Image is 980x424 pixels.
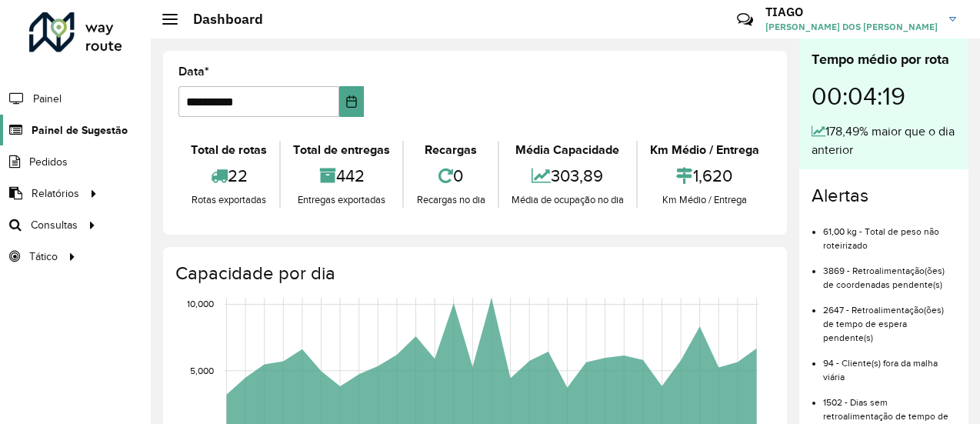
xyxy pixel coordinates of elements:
label: Data [178,62,209,81]
div: Média Capacidade [503,141,632,159]
span: Consultas [31,217,78,233]
li: 2647 - Retroalimentação(ões) de tempo de espera pendente(s) [823,292,956,345]
div: Km Médio / Entrega [642,141,768,159]
h2: Dashboard [178,11,263,28]
div: Km Médio / Entrega [642,192,768,208]
text: 10,000 [187,299,214,309]
span: Painel [33,91,62,107]
div: 22 [182,159,275,192]
div: Recargas no dia [408,192,493,208]
text: 5,000 [190,366,214,376]
a: Contato Rápido [728,3,762,36]
div: Recargas [408,141,493,159]
div: 00:04:19 [812,70,956,122]
div: 0 [408,159,493,192]
div: Entregas exportadas [285,192,398,208]
h3: TIAGO [765,5,938,19]
span: Tático [29,249,58,265]
span: [PERSON_NAME] DOS [PERSON_NAME] [765,20,938,34]
div: Média de ocupação no dia [503,192,632,208]
li: 61,00 kg - Total de peso não roteirizado [823,213,956,252]
h4: Capacidade por dia [175,262,772,285]
div: Total de entregas [285,141,398,159]
div: Rotas exportadas [182,192,275,208]
span: Relatórios [32,185,79,202]
li: 94 - Cliente(s) fora da malha viária [823,345,956,384]
span: Pedidos [29,154,68,170]
button: Choose Date [339,86,364,117]
h4: Alertas [812,185,956,207]
div: 442 [285,159,398,192]
div: Tempo médio por rota [812,49,956,70]
div: 178,49% maior que o dia anterior [812,122,956,159]
span: Painel de Sugestão [32,122,128,139]
div: Total de rotas [182,141,275,159]
div: 303,89 [503,159,632,192]
li: 3869 - Retroalimentação(ões) de coordenadas pendente(s) [823,252,956,292]
div: 1,620 [642,159,768,192]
